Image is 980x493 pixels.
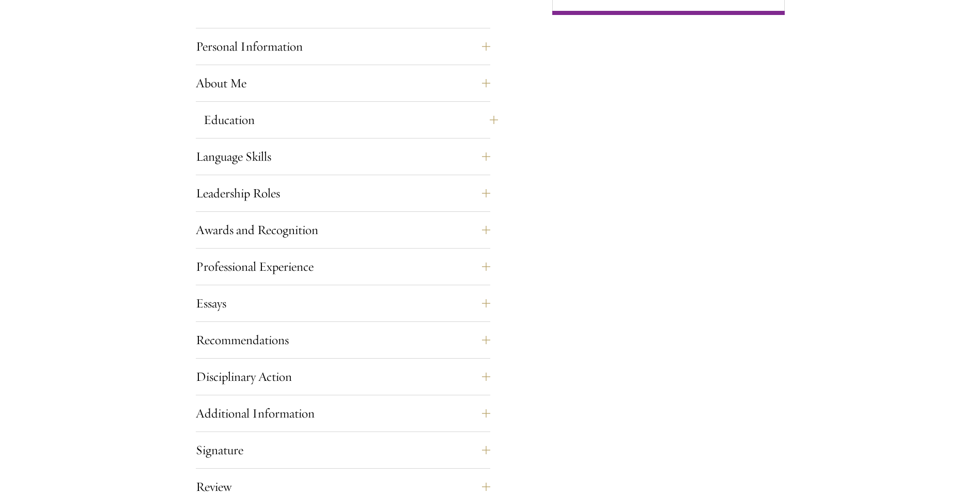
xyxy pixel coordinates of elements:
[196,364,490,389] button: Disciplinary Action
[196,71,490,96] button: About Me
[196,254,490,279] button: Professional Experience
[196,291,490,316] button: Essays
[196,438,490,463] button: Signature
[196,34,490,59] button: Personal Information
[204,107,498,132] button: Education
[196,218,490,242] button: Awards and Recognition
[196,401,490,426] button: Additional Information
[196,328,490,352] button: Recommendations
[196,181,490,206] button: Leadership Roles
[196,144,490,169] button: Language Skills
